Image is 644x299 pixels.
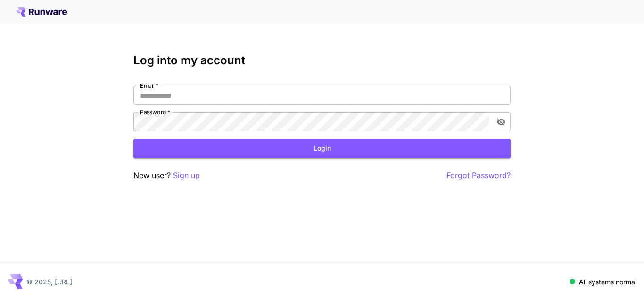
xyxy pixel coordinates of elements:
p: All systems normal [579,277,636,287]
button: Sign up [173,170,200,181]
h3: Log into my account [133,54,511,67]
p: New user? [133,170,200,181]
button: toggle password visibility [493,113,510,130]
button: Forgot Password? [446,170,511,181]
p: © 2025, [URL] [26,277,72,287]
label: Password [140,108,170,116]
button: Login [133,139,511,158]
label: Email [140,82,158,90]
